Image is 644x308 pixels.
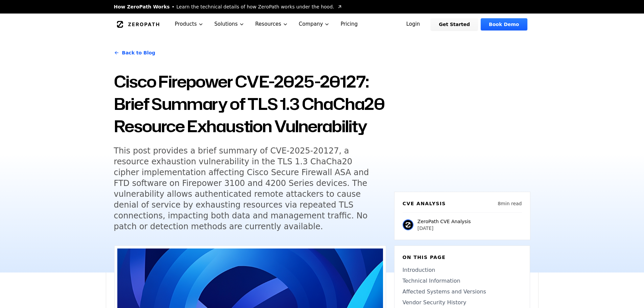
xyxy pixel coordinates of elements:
a: Back to Blog [114,43,156,62]
a: Affected Systems and Versions [403,288,522,296]
a: Introduction [403,266,522,274]
img: ZeroPath CVE Analysis [403,219,413,230]
h1: Cisco Firepower CVE-2025-20127: Brief Summary of TLS 1.3 ChaCha20 Resource Exhaustion Vulnerability [114,70,386,137]
span: Learn the technical details of how ZeroPath works under the hood. [176,3,334,10]
a: How ZeroPath WorksLearn the technical details of how ZeroPath works under the hood. [114,3,342,10]
a: Pricing [335,14,363,35]
span: How ZeroPath Works [114,3,170,10]
a: Vendor Security History [403,299,522,307]
a: Technical Information [403,277,522,285]
a: Login [398,18,428,30]
p: 8 min read [498,200,522,207]
a: Book Demo [481,18,527,30]
p: ZeroPath CVE Analysis [418,218,471,225]
button: Solutions [209,14,250,35]
a: Get Started [431,18,478,30]
button: Resources [250,14,293,35]
h6: On this page [403,254,522,261]
p: [DATE] [418,225,471,232]
button: Company [293,14,335,35]
h6: CVE Analysis [403,200,446,207]
nav: Global [106,14,539,35]
h5: This post provides a brief summary of CVE-2025-20127, a resource exhaustion vulnerability in the ... [114,145,374,232]
button: Products [169,14,209,35]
